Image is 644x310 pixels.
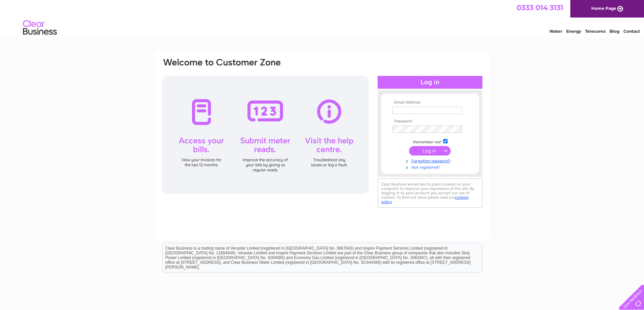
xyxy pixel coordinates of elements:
a: cookies policy [381,195,469,204]
a: Telecoms [585,29,605,34]
a: Contact [623,29,640,34]
a: Not registered? [392,164,469,170]
img: logo.png [23,18,57,38]
a: Energy [566,29,581,34]
a: Forgotten password? [392,157,469,164]
input: Submit [409,146,451,156]
a: Blog [610,29,619,34]
div: Clear Business would like to place cookies on your computer to improve your experience of the sit... [378,178,482,208]
div: Clear Business is a trading name of Verastar Limited (registered in [GEOGRAPHIC_DATA] No. 3667643... [163,4,482,33]
th: Password: [391,119,469,124]
a: 0333 014 3131 [517,3,563,12]
a: Water [549,29,562,34]
th: Email Address: [391,100,469,105]
td: Remember me? [391,138,469,145]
